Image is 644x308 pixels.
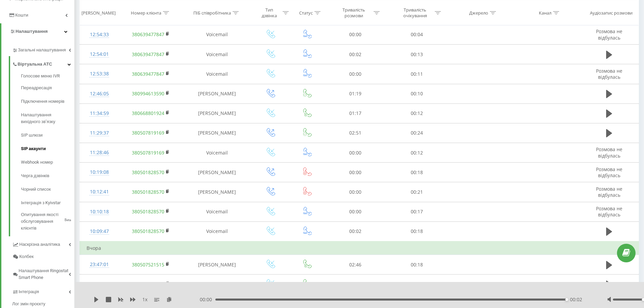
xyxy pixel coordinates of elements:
td: 00:13 [386,45,447,64]
div: Канал [539,10,551,16]
a: Інтеграція [12,284,74,298]
span: Чорний список [21,186,51,193]
div: Аудіозапис розмови [590,10,633,16]
td: Voicemail [183,202,251,221]
div: 11:29:37 [87,126,112,140]
td: 00:18 [386,221,447,241]
div: Джерело [469,10,488,16]
span: SIP шлюзи [21,132,43,139]
a: 380507819169 [132,129,164,136]
span: Колбек [19,253,33,260]
div: 11:28:46 [87,146,112,159]
span: Переадресація [21,85,52,91]
td: 00:00 [325,25,386,44]
div: 23:47:01 [87,258,112,271]
span: Інтеграція [19,288,39,295]
a: Інтеграція з Kyivstar [21,196,74,210]
span: SIP акаунти [21,145,46,152]
div: Номер клієнта [131,10,161,16]
a: Налаштування вихідного зв’язку [21,108,74,128]
a: Чорний список [21,183,74,196]
a: 380639477847 [132,71,164,77]
a: 380507521515 [132,261,164,268]
span: Розмова не відбулась [596,28,622,41]
td: Voicemail [183,64,251,84]
div: Тривалість розмови [336,7,372,19]
div: 10:19:08 [87,166,112,179]
a: Колбек [12,251,74,263]
span: Webhook номер [21,159,53,166]
td: 00:18 [386,255,447,275]
a: Підключення номерів [21,95,74,108]
a: Голосове меню IVR [21,73,74,81]
a: Наскрізна аналітика [12,236,74,251]
div: 10:10:18 [87,205,112,218]
div: Тип дзвінка [257,7,281,19]
span: Лог змін проєкту [12,301,45,307]
a: Webhook номер [21,156,74,169]
span: Налаштування вихідного зв’язку [21,112,71,125]
a: SIP шлюзи [21,128,74,142]
td: [PERSON_NAME] [183,163,251,182]
td: Voicemail [183,143,251,163]
span: Налаштування Ringostat Smart Phone [19,267,69,281]
td: 00:18 [386,163,447,182]
td: 00:00 [325,182,386,202]
td: [PERSON_NAME] [183,182,251,202]
a: 380994613590 [132,90,164,97]
span: Наскрізна аналітика [19,241,60,248]
a: Черга дзвінків [21,169,74,183]
td: 01:19 [325,84,386,103]
td: 00:12 [386,103,447,123]
span: Розмова не відбулась [596,205,622,218]
td: 00:11 [386,64,447,84]
div: 12:46:05 [87,87,112,100]
td: 00:21 [386,182,447,202]
a: 380668801924 [132,110,164,116]
td: 00:02 [325,221,386,241]
a: 380501828570 [132,169,164,175]
td: 02:46 [325,255,386,275]
td: 00:17 [386,202,447,221]
div: [PERSON_NAME] [81,10,116,16]
div: 10:12:41 [87,185,112,198]
a: Переадресація [21,81,74,95]
a: 380507819169 [132,149,164,156]
span: Кошти [15,13,28,18]
div: 20:42:47 [87,278,112,291]
a: 380677746226 [132,281,164,287]
span: 00:00 [200,296,215,303]
td: [PERSON_NAME] [183,275,251,294]
a: 380639477847 [132,51,164,57]
td: 02:51 [325,123,386,143]
td: Voicemail [183,221,251,241]
td: 00:00 [325,202,386,221]
span: Підключення номерів [21,98,65,105]
td: Voicemail [183,45,251,64]
td: 00:12 [386,143,447,163]
a: Опитування якості обслуговування клієнтівBeta [21,210,74,232]
div: 12:54:33 [87,28,112,41]
td: 01:17 [325,103,386,123]
td: [PERSON_NAME] [183,84,251,103]
a: 380501828570 [132,228,164,234]
span: 1 x [142,296,147,303]
div: 12:53:38 [87,67,112,80]
td: Voicemail [183,25,251,44]
div: 12:54:01 [87,48,112,61]
td: 00:00 [325,143,386,163]
a: Налаштування [1,23,74,40]
div: 10:09:47 [87,225,112,238]
span: Інтеграція з Kyivstar [21,199,61,206]
span: 00:02 [570,296,582,303]
a: 380501828570 [132,208,164,215]
td: 01:46 [325,275,386,294]
div: Тривалість очікування [397,7,433,19]
span: Опитування якості обслуговування клієнтів [21,211,63,232]
td: 00:04 [386,25,447,44]
span: Віртуальна АТС [18,61,52,68]
a: 380639477847 [132,31,164,38]
span: Розмова не відбулась [596,186,622,198]
span: Голосове меню IVR [21,73,60,79]
td: Вчора [80,241,639,255]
